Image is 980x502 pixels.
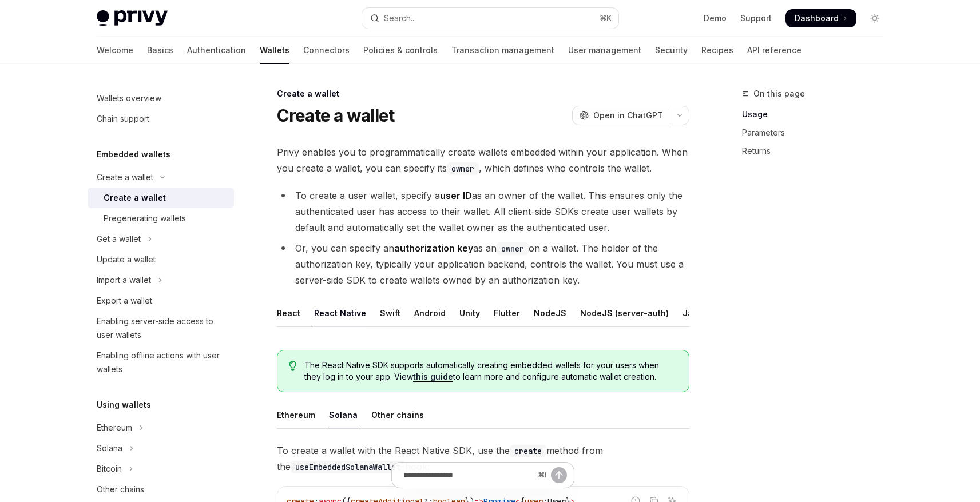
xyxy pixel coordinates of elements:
[97,253,156,266] div: Update a wallet
[97,37,133,64] a: Welcome
[97,273,151,287] div: Import a wallet
[371,401,424,428] div: Other chains
[88,167,234,188] button: Toggle Create a wallet section
[510,445,546,457] code: create
[88,290,234,311] a: Export a wallet
[380,300,400,326] div: Swift
[97,148,170,161] h5: Embedded wallets
[88,249,234,270] a: Update a wallet
[97,462,122,476] div: Bitcoin
[104,191,166,205] div: Create a wallet
[97,349,227,376] div: Enabling offline actions with user wallets
[384,11,416,25] div: Search...
[88,417,234,438] button: Toggle Ethereum section
[394,242,473,254] strong: authorization key
[187,37,246,64] a: Authentication
[97,314,227,342] div: Enabling server-side access to user wallets
[742,123,893,142] a: Parameters
[580,300,669,326] div: NodeJS (server-auth)
[362,8,618,29] button: Open search
[88,208,234,229] a: Pregenerating wallets
[97,294,152,308] div: Export a wallet
[704,13,727,24] a: Demo
[277,144,689,176] span: Privy enables you to programmatically create wallets embedded within your application. When you c...
[572,106,670,125] button: Open in ChatGPT
[551,467,567,483] button: Send message
[97,398,151,412] h5: Using wallets
[147,37,173,64] a: Basics
[459,300,480,326] div: Unity
[655,37,688,64] a: Security
[88,459,234,479] button: Toggle Bitcoin section
[440,190,472,201] strong: user ID
[600,14,612,23] span: ⌘ K
[683,300,703,326] div: Java
[701,37,733,64] a: Recipes
[97,441,122,455] div: Solana
[97,170,153,184] div: Create a wallet
[97,91,161,105] div: Wallets overview
[277,300,300,326] div: React
[277,240,689,288] li: Or, you can specify an as an on a wallet. The holder of the authorization key, typically your app...
[277,105,395,126] h1: Create a wallet
[88,479,234,500] a: Other chains
[304,360,677,383] span: The React Native SDK supports automatically creating embedded wallets for your users when they lo...
[88,270,234,290] button: Toggle Import a wallet section
[97,232,141,246] div: Get a wallet
[494,300,520,326] div: Flutter
[534,300,566,326] div: NodeJS
[795,13,839,24] span: Dashboard
[447,162,479,175] code: owner
[413,372,453,382] a: this guide
[866,9,884,27] button: Toggle dark mode
[88,438,234,459] button: Toggle Solana section
[363,37,438,64] a: Policies & controls
[289,361,297,371] svg: Tip
[88,88,234,109] a: Wallets overview
[97,483,144,496] div: Other chains
[88,188,234,208] a: Create a wallet
[260,37,289,64] a: Wallets
[740,13,772,24] a: Support
[414,300,446,326] div: Android
[785,9,856,27] a: Dashboard
[97,10,168,26] img: light logo
[277,88,689,99] div: Create a wallet
[88,345,234,380] a: Enabling offline actions with user wallets
[451,37,554,64] a: Transaction management
[747,37,802,64] a: API reference
[277,401,315,428] div: Ethereum
[97,112,149,126] div: Chain support
[742,142,893,160] a: Returns
[329,401,358,428] div: Solana
[742,105,893,123] a: Usage
[88,229,234,249] button: Toggle Get a wallet section
[497,242,529,255] code: owner
[403,463,533,488] input: Ask a question...
[277,188,689,236] li: To create a user wallet, specify a as an owner of the wallet. This ensures only the authenticated...
[277,443,689,475] span: To create a wallet with the React Native SDK, use the method from the hook:
[97,421,132,435] div: Ethereum
[104,212,186,225] div: Pregenerating wallets
[568,37,641,64] a: User management
[314,300,366,326] div: React Native
[88,311,234,345] a: Enabling server-side access to user wallets
[88,109,234,129] a: Chain support
[753,87,805,101] span: On this page
[303,37,350,64] a: Connectors
[593,110,663,121] span: Open in ChatGPT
